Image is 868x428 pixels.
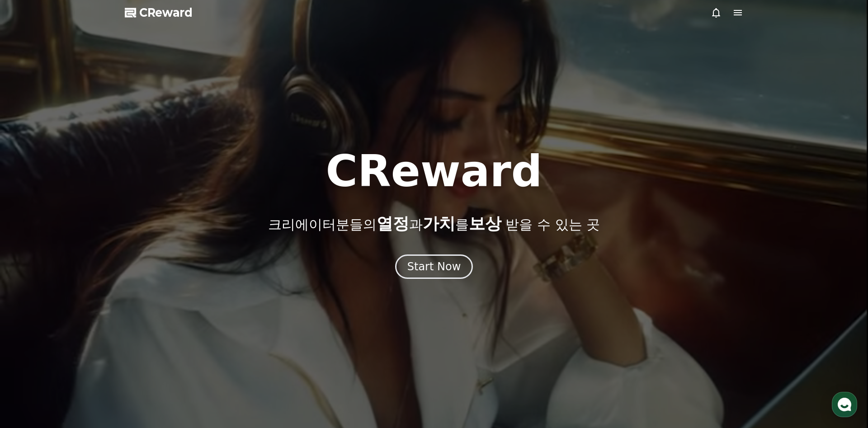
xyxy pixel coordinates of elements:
[395,263,473,272] a: Start Now
[125,5,193,20] a: CReward
[469,214,501,233] span: 보상
[325,150,542,193] h1: CReward
[395,254,473,279] button: Start Now
[60,287,117,309] a: 대화
[28,300,34,307] span: 홈
[407,259,461,274] div: Start Now
[423,214,455,233] span: 가치
[377,214,409,233] span: 열정
[268,215,600,233] p: 크리에이터분들의 과 를 받을 수 있는 곳
[83,301,94,308] span: 대화
[3,287,60,309] a: 홈
[139,5,193,20] span: CReward
[140,300,151,307] span: 설정
[117,287,174,309] a: 설정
